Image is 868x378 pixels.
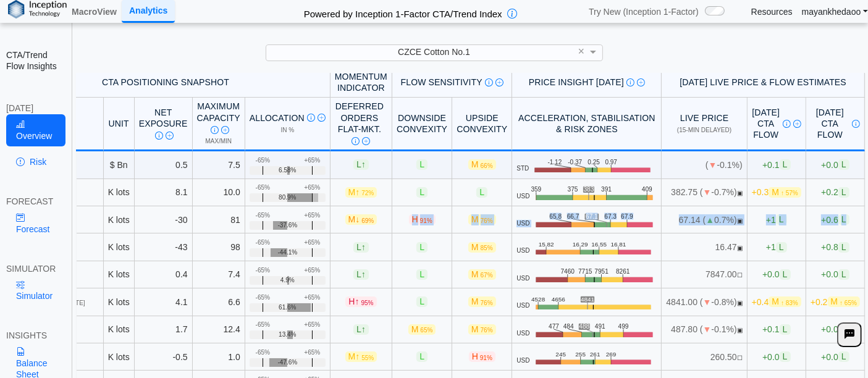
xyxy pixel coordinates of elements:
img: Read More [637,78,645,86]
td: -43 [135,233,193,261]
span: OPEN: Market session is currently open. [737,217,743,224]
span: NO FEED: Live data feed not provided for this market. [737,355,743,361]
td: K lots [104,179,135,206]
span: +0.4 [752,296,801,307]
span: USD [516,275,529,282]
th: Upside Convexity [452,98,512,151]
text: 477 [549,323,559,330]
img: Read More [362,137,370,145]
div: +65% [304,212,320,219]
td: 1.7 [135,316,193,343]
div: +65% [304,294,320,301]
span: L [776,214,787,225]
span: L [353,159,369,170]
a: Resources [751,6,793,17]
img: Read More [221,126,229,134]
td: 8.1 [135,179,193,206]
div: -65% [256,267,270,274]
span: 65% [420,327,432,334]
div: +65% [304,321,320,329]
text: 65.8 [549,214,562,220]
img: Info [783,120,791,128]
div: [DATE] [6,103,65,114]
span: L [353,269,369,280]
span: [DATE] [57,355,76,361]
text: -0.37 [569,159,584,166]
span: 80.9% [279,194,296,201]
div: SIMULATOR [6,263,65,274]
h2: CTA/Trend Flow Insights [6,49,65,72]
text: 359 [531,186,541,193]
td: 0.5 [135,151,193,178]
th: Unit [104,98,135,151]
span: L [416,159,428,170]
text: 16.29 [573,241,589,248]
span: 76% [481,217,493,224]
span: 91% [480,355,492,361]
td: ( -0.1%) [662,151,747,178]
text: 16.81 [612,241,628,248]
span: M [769,296,801,307]
span: ↓ [355,215,360,225]
span: M [345,214,377,225]
img: Info [307,114,315,122]
text: 4841 [581,296,596,303]
span: 69% [361,217,374,224]
span: ↑ [355,297,360,307]
span: Max/Min [205,138,232,145]
span: +1 [766,242,787,253]
span: L [838,159,849,170]
div: -65% [256,184,270,191]
td: 6.6 [193,288,245,316]
span: L [416,351,428,362]
text: 491 [595,323,605,330]
img: Info [485,78,493,86]
td: K lots [104,343,135,371]
a: Simulator [6,274,65,306]
div: Flow Sensitivity [397,77,507,88]
span: +0.2 [811,296,860,307]
span: +1 [766,214,787,225]
span: L [416,269,428,280]
span: ↑ 83% [781,300,798,306]
span: OPEN: Market session is currently open. [737,300,743,306]
text: -1.12 [549,159,563,166]
td: K lots [104,316,135,343]
text: 7715 [578,268,592,275]
span: 67% [481,272,493,279]
div: -65% [256,157,270,164]
td: -0.5 [135,343,193,371]
text: 4528 [531,296,546,303]
div: +65% [304,239,320,246]
div: -65% [256,321,270,329]
h2: Powered by Inception 1-Factor CTA/Trend Index [299,3,507,20]
td: 67.14 ( 0.7%) [662,206,747,233]
text: 4656 [552,296,566,303]
img: Info [626,78,634,86]
span: L [416,242,428,253]
span: +0.8 [821,242,849,253]
div: +65% [304,267,320,274]
span: 85% [481,245,493,251]
span: [DATE] [65,300,85,306]
span: ↑ [361,269,366,279]
div: +65% [304,157,320,164]
text: 409 [642,186,652,193]
span: M [468,269,496,280]
span: +0.2 [821,187,849,198]
span: ▲ [706,215,714,225]
text: 16.55 [592,241,609,248]
td: -30 [135,206,193,233]
span: +0.0 [762,351,790,362]
span: L [780,324,791,335]
img: Info [211,126,219,134]
span: ▼ [703,187,712,197]
td: 382.75 ( -0.7%) [662,179,747,206]
td: K lots [104,288,135,316]
span: 6.58% [279,167,296,174]
span: M [408,324,436,335]
span: ▼ [703,297,712,307]
span: L [416,187,428,198]
span: USD [516,357,529,364]
div: Net Exposure [139,107,188,141]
